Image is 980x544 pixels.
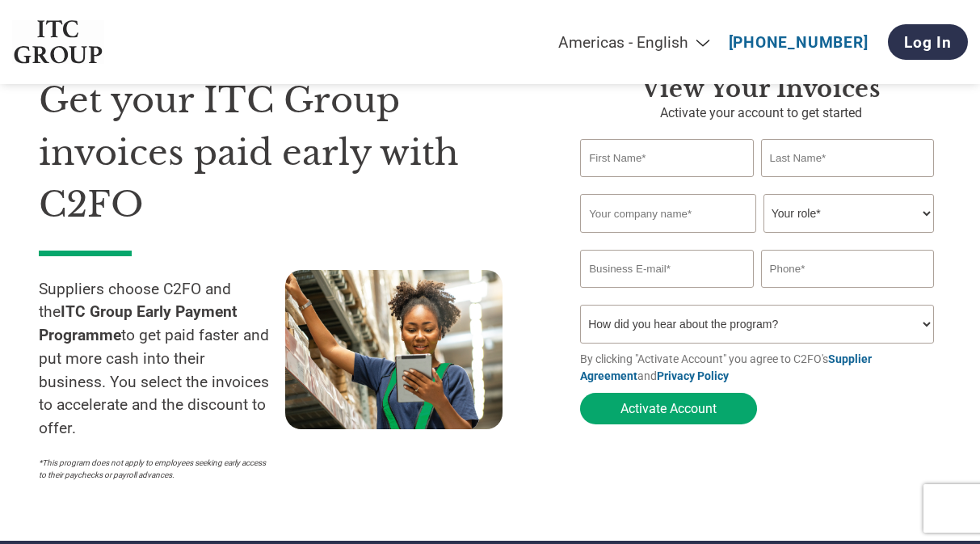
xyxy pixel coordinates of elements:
[39,457,269,481] p: *This program does not apply to employees seeking early access to their paychecks or payroll adva...
[580,393,757,424] button: Activate Account
[729,33,869,52] a: [PHONE_NUMBER]
[580,103,941,123] p: Activate your account to get started
[580,74,941,103] h3: View your invoices
[12,20,104,65] img: ITC Group
[761,250,934,288] input: Phone*
[580,179,753,188] div: Invalid first name or first name is too long
[39,302,238,344] strong: ITC Group Early Payment Programme
[888,24,968,60] a: Log In
[580,194,756,233] input: Your company name*
[761,179,934,188] div: Invalid last name or last name is too long
[761,139,934,177] input: Last Name*
[580,250,753,288] input: Invalid Email format
[761,289,934,298] div: Inavlid Phone Number
[580,289,753,298] div: Inavlid Email Address
[580,351,941,385] p: By clicking "Activate Account" you agree to C2FO's and
[580,234,934,243] div: Invalid company name or company name is too long
[657,369,729,382] a: Privacy Policy
[39,278,285,441] p: Suppliers choose C2FO and the to get paid faster and put more cash into their business. You selec...
[580,352,872,382] a: Supplier Agreement
[580,139,753,177] input: First Name*
[285,270,503,429] img: supply chain worker
[763,194,934,233] select: Title/Role
[39,74,532,231] h1: Get your ITC Group invoices paid early with C2FO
